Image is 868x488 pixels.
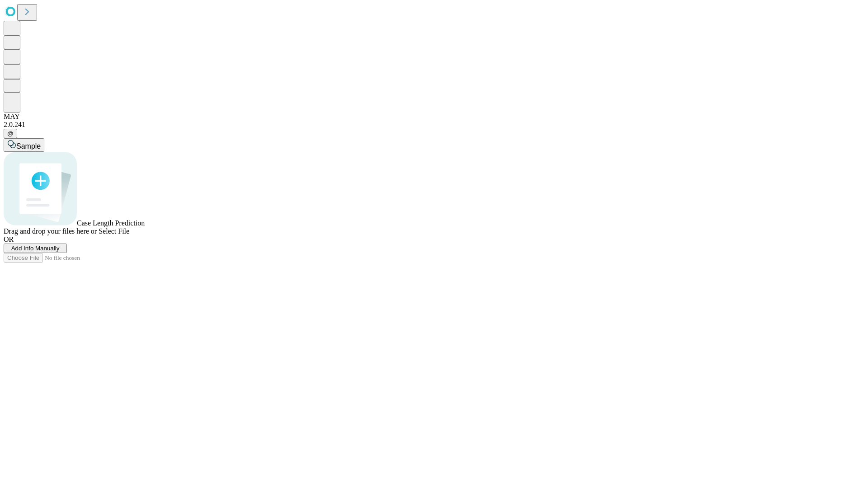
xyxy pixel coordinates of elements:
span: OR [4,235,14,243]
div: MAY [4,113,864,121]
span: Case Length Prediction [77,219,145,227]
span: @ [7,130,14,137]
button: @ [4,129,17,138]
span: Sample [16,142,41,150]
span: Add Info Manually [11,245,60,252]
span: Select File [99,227,129,235]
div: 2.0.241 [4,121,864,129]
button: Sample [4,138,44,152]
span: Drag and drop your files here or [4,227,97,235]
button: Add Info Manually [4,244,67,253]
